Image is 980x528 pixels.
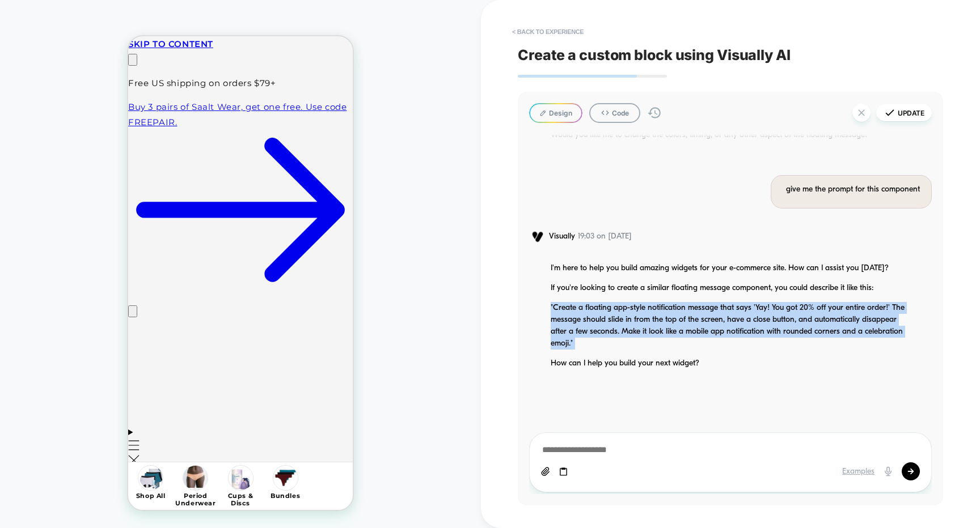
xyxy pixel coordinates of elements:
iframe: Marketing Popup [9,388,137,431]
div: give me the prompt for this component [786,184,920,196]
p: I'm here to help you build amazing widgets for your e-commerce site. How can I assist you [DATE]? [551,262,910,274]
iframe: To enrich screen reader interactions, please activate Accessibility in Grammarly extension settings [128,36,353,510]
button: Update [876,104,932,121]
button: < Back to experience [506,23,589,41]
a: Bundles [135,426,180,474]
button: Code [589,103,640,123]
div: Examples [842,467,875,476]
span: 19:03 on [DATE] [578,232,632,241]
p: How can I help you build your next widget? [551,357,910,369]
img: Visually logo [529,231,546,242]
p: If you're looking to create a similar floating message component, you could describe it like this: [551,282,910,294]
p: Would you like me to change the colors, timing, or any other aspect of the floating message? [551,129,910,141]
p: "Create a floating app-style notification message that says 'Yay! You got 20% off your entire ord... [551,302,910,350]
span: Bundles [142,456,172,472]
button: Design [529,103,582,123]
span: Create a custom block using Visually AI [518,46,943,63]
span: Visually [549,232,575,241]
